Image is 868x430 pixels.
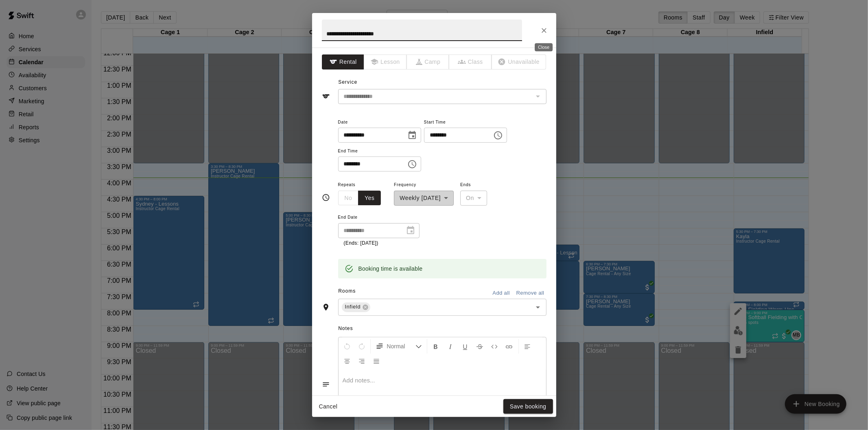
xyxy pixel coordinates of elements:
[490,127,506,143] button: Choose time, selected time is 7:45 PM
[355,339,369,354] button: Redo
[520,339,534,354] button: Left Align
[460,191,487,206] div: On
[404,127,420,143] button: Choose date, selected date is Aug 19, 2025
[492,54,547,69] span: The type of an existing booking cannot be changed
[342,302,371,312] div: Infield
[449,54,492,69] span: The type of an existing booking cannot be changed
[372,339,425,354] button: Formatting Options
[322,303,330,311] svg: Rooms
[338,288,356,294] span: Rooms
[338,117,421,128] span: Date
[322,92,330,100] svg: Service
[424,117,507,128] span: Start Time
[338,191,381,206] div: outlined button group
[503,399,553,414] button: Save booking
[488,287,514,300] button: Add all
[429,339,443,354] button: Format Bold
[359,261,423,276] div: Booking time is available
[488,339,501,354] button: Insert Code
[404,156,420,172] button: Choose time, selected time is 8:00 PM
[340,339,354,354] button: Undo
[407,54,450,69] span: The type of an existing booking cannot be changed
[342,303,364,311] span: Infield
[387,342,415,350] span: Normal
[322,193,330,202] svg: Timing
[344,239,414,248] p: (Ends: [DATE])
[338,180,388,191] span: Repeats
[338,79,357,85] span: Service
[338,146,421,157] span: End Time
[340,354,354,368] button: Center Align
[502,339,516,354] button: Insert Link
[394,180,454,191] span: Frequency
[514,287,547,300] button: Remove all
[338,212,420,223] span: End Date
[458,339,472,354] button: Format Underline
[535,43,553,51] div: Close
[338,89,547,104] div: The service of an existing booking cannot be changed
[338,322,546,335] span: Notes
[358,191,381,206] button: Yes
[444,339,457,354] button: Format Italics
[322,54,365,69] button: Rental
[315,399,341,414] button: Cancel
[322,380,330,389] svg: Notes
[473,339,487,354] button: Format Strikethrough
[364,54,407,69] span: The type of an existing booking cannot be changed
[537,23,551,38] button: Close
[370,354,383,368] button: Justify Align
[460,180,487,191] span: Ends
[532,302,544,313] button: Open
[355,354,369,368] button: Right Align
